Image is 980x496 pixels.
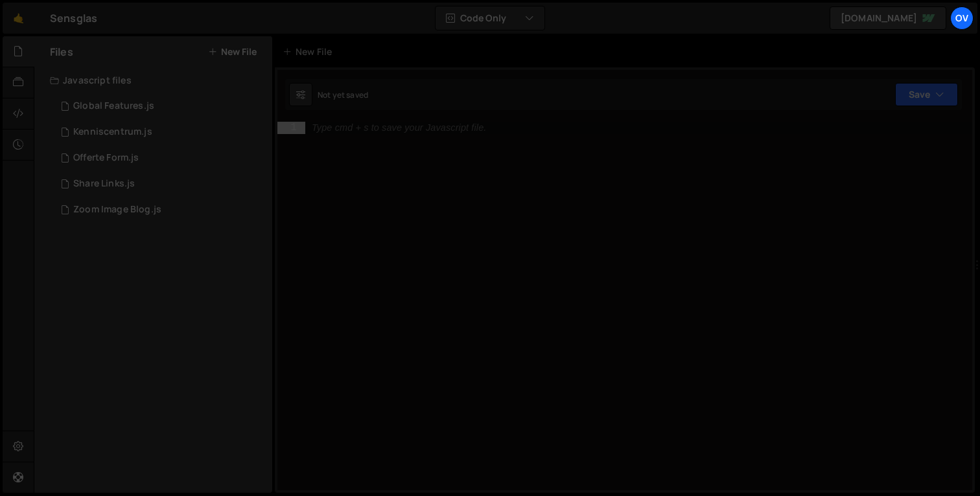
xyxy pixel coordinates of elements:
a: Ov [950,6,974,30]
button: New File [208,47,257,57]
button: Save [895,83,958,106]
div: Zoom Image Blog.js [73,204,161,216]
div: Offerte Form.js [73,152,139,164]
div: 1 [277,122,305,134]
h2: Files [50,45,73,59]
a: 🤙 [3,3,34,34]
div: Global Features.js [73,100,154,112]
div: Type cmd + s to save your Javascript file. [312,122,486,133]
div: 15490/44023.js [50,171,272,197]
div: 15490/40875.js [50,93,272,119]
div: Javascript files [34,67,272,93]
div: Sensglas [50,10,97,26]
div: 15490/42494.js [50,145,272,171]
div: 15490/44527.js [50,197,272,223]
div: Not yet saved [318,89,368,100]
div: 15490/40893.js [50,119,272,145]
div: New File [283,45,337,58]
div: Kenniscentrum.js [73,126,152,138]
a: [DOMAIN_NAME] [830,6,946,30]
div: Share Links.js [73,178,135,190]
button: Code Only [436,6,544,30]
